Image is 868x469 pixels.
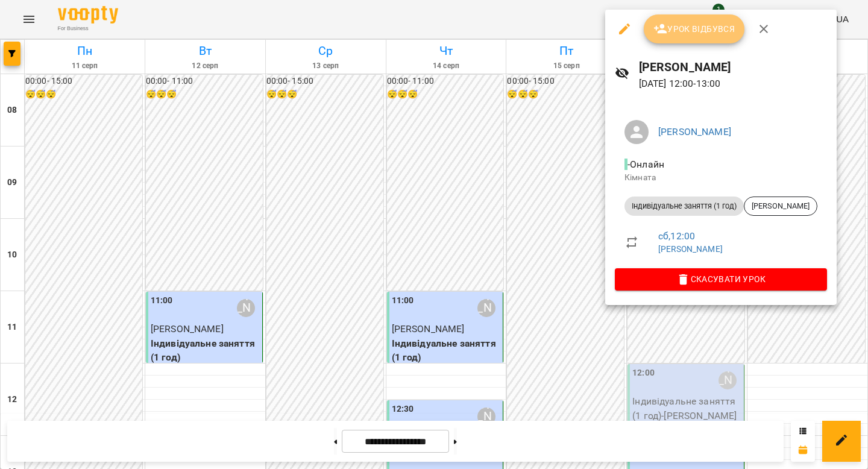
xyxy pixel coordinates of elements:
[658,230,695,242] a: сб , 12:00
[658,244,723,254] a: [PERSON_NAME]
[639,77,827,91] p: [DATE] 12:00 - 13:00
[644,14,745,43] button: Урок відбувся
[653,22,735,36] span: Урок відбувся
[624,201,744,212] span: Індивідуальне заняття (1 год)
[615,268,827,290] button: Скасувати Урок
[744,197,817,216] div: [PERSON_NAME]
[639,58,827,77] h6: [PERSON_NAME]
[624,172,817,184] p: Кімната
[624,159,667,170] span: - Онлайн
[658,126,731,137] a: [PERSON_NAME]
[744,201,817,212] span: [PERSON_NAME]
[624,272,817,286] span: Скасувати Урок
